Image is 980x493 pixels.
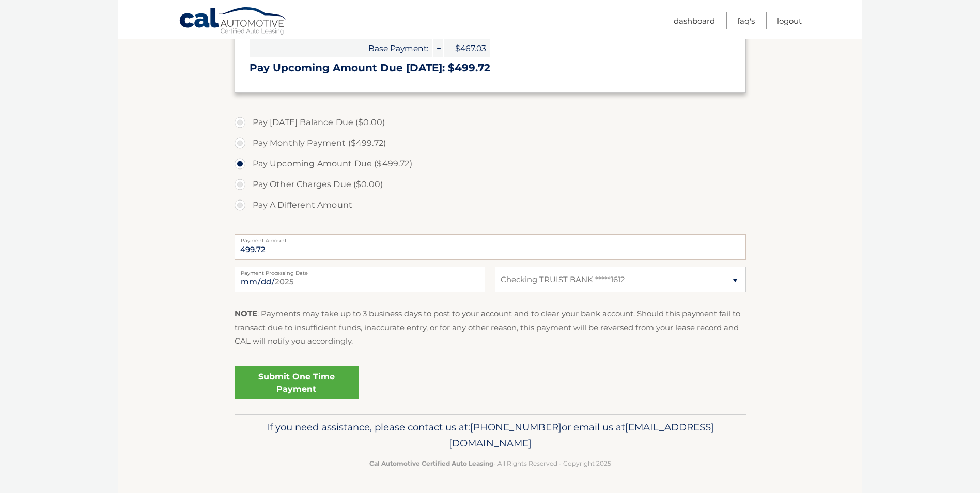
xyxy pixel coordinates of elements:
p: : Payments may take up to 3 business days to post to your account and to clear your bank account.... [235,307,746,348]
a: FAQ's [737,12,755,29]
strong: NOTE [235,309,257,318]
label: Pay Upcoming Amount Due ($499.72) [235,153,746,174]
strong: Cal Automotive Certified Auto Leasing [369,459,493,467]
label: Pay A Different Amount [235,195,746,215]
a: Submit One Time Payment [235,366,359,399]
a: Cal Automotive [179,7,287,37]
span: + [433,39,443,57]
label: Pay Other Charges Due ($0.00) [235,174,746,195]
p: If you need assistance, please contact us at: or email us at [241,419,739,452]
a: Dashboard [674,12,715,29]
label: Pay Monthly Payment ($499.72) [235,133,746,153]
label: Pay [DATE] Balance Due ($0.00) [235,112,746,133]
span: [PHONE_NUMBER] [470,421,562,433]
span: Base Payment: [250,39,432,57]
p: - All Rights Reserved - Copyright 2025 [241,458,739,469]
a: Logout [777,12,802,29]
input: Payment Date [235,267,485,292]
input: Payment Amount [235,234,746,260]
span: $467.03 [444,39,490,57]
h3: Pay Upcoming Amount Due [DATE]: $499.72 [250,61,731,74]
label: Payment Processing Date [235,267,485,275]
label: Payment Amount [235,234,746,242]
